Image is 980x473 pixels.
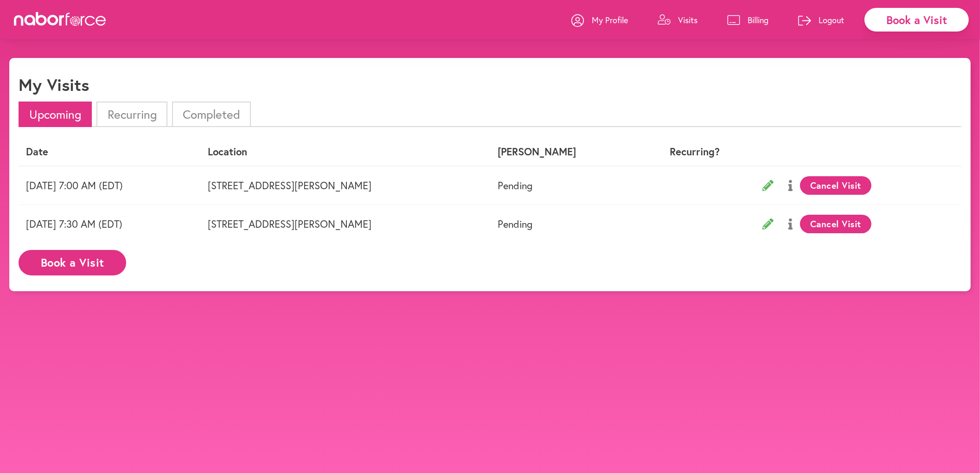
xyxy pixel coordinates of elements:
td: [DATE] 7:00 AM (EDT) [19,166,200,205]
th: [PERSON_NAME] [490,138,642,166]
td: Pending [490,205,642,243]
li: Upcoming [19,102,92,127]
div: Book a Visit [865,8,969,32]
a: Visits [658,6,698,34]
th: Date [19,138,200,166]
p: My Profile [592,14,628,26]
td: [DATE] 7:30 AM (EDT) [19,205,200,243]
button: Cancel Visit [800,215,872,233]
th: Location [200,138,491,166]
p: Billing [748,14,769,26]
td: [STREET_ADDRESS][PERSON_NAME] [200,166,491,205]
a: Book a Visit [19,257,126,266]
button: Book a Visit [19,250,126,275]
td: [STREET_ADDRESS][PERSON_NAME] [200,205,491,243]
a: Logout [798,6,844,34]
h1: My Visits [19,75,89,95]
a: My Profile [571,6,628,34]
td: Pending [490,166,642,205]
li: Recurring [96,102,167,127]
p: Visits [678,14,698,26]
button: Cancel Visit [800,176,872,195]
th: Recurring? [642,138,748,166]
p: Logout [819,14,844,26]
a: Billing [727,6,769,34]
li: Completed [172,102,251,127]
